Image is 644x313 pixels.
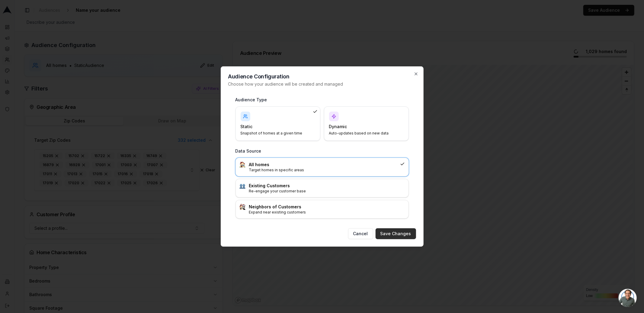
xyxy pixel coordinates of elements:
h4: Dynamic [329,124,396,130]
h2: Audience Configuration [228,74,416,79]
p: Re-engage your customer base [249,189,405,194]
div: StaticSnapshot of homes at a given time [235,106,320,141]
img: :house_buildings: [239,204,245,210]
h3: Data Source [235,148,409,154]
img: :house: [239,162,245,168]
div: DynamicAuto-updates based on new data [324,106,409,141]
h3: Existing Customers [249,183,405,189]
p: Snapshot of homes at a given time [241,131,308,136]
h3: All homes [249,162,398,168]
div: :busts_in_silhouette:Existing CustomersRe-engage your customer base [235,179,409,198]
p: Choose how your audience will be created and managed [228,81,416,87]
p: Target homes in specific areas [249,168,398,172]
p: Expand near existing customers [249,210,405,215]
div: :house_buildings:Neighbors of CustomersExpand near existing customers [235,200,409,219]
h4: Static [241,124,308,130]
button: Save Changes [376,228,416,239]
p: Auto-updates based on new data [329,131,396,136]
h3: Audience Type [235,97,409,103]
button: Cancel [348,228,373,239]
div: :house:All homesTarget homes in specific areas [235,158,409,176]
h3: Neighbors of Customers [249,204,405,210]
img: :busts_in_silhouette: [239,183,245,189]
